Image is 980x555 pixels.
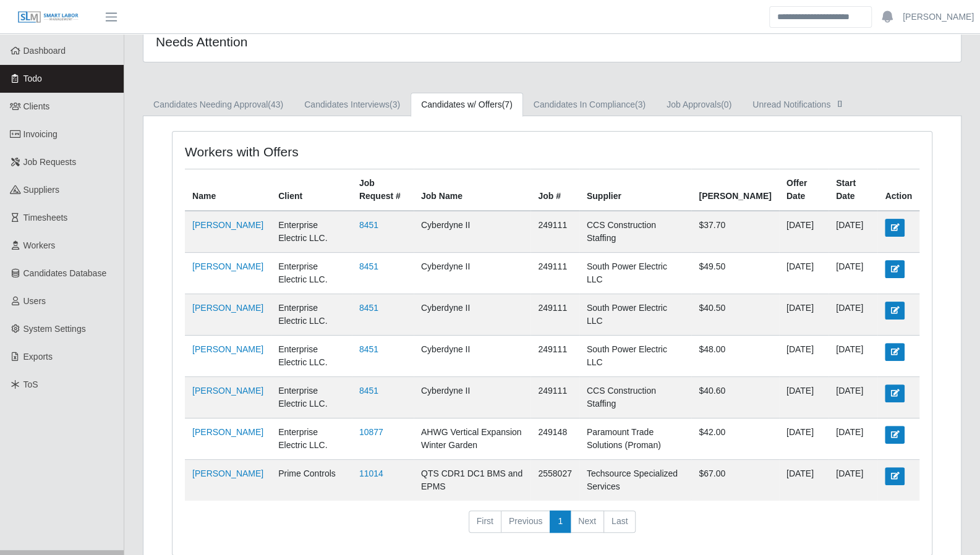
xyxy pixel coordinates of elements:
a: Unread Notifications [742,93,856,117]
a: [PERSON_NAME] [192,427,263,437]
input: Search [769,6,872,28]
td: [DATE] [829,377,877,418]
th: Job # [530,169,579,211]
span: Candidates Database [23,268,107,278]
td: [DATE] [779,460,829,501]
a: [PERSON_NAME] [192,261,263,271]
span: (43) [268,100,283,109]
td: Paramount Trade Solutions (Proman) [579,418,691,460]
td: Prime Controls [271,460,352,501]
span: ToS [23,379,38,389]
span: Workers [23,240,56,250]
td: CCS Construction Staffing [579,211,691,253]
th: Supplier [579,169,691,211]
td: South Power Electric LLC [579,336,691,377]
td: $49.50 [691,253,778,294]
td: 249111 [530,211,579,253]
th: Job Request # [352,169,414,211]
a: Job Approvals [656,93,742,117]
span: [] [833,98,846,108]
td: 2558027 [530,460,579,501]
td: Cyberdyne II [414,253,530,294]
td: $42.00 [691,418,778,460]
td: Enterprise Electric LLC. [271,336,352,377]
td: Enterprise Electric LLC. [271,294,352,336]
a: 8451 [359,386,378,396]
h4: Needs Attention [156,34,475,49]
td: [DATE] [779,418,829,460]
td: Enterprise Electric LLC. [271,211,352,253]
span: Users [23,296,46,306]
td: $40.60 [691,377,778,418]
td: 249111 [530,336,579,377]
th: Name [185,169,271,211]
th: Client [271,169,352,211]
span: (0) [721,100,731,109]
span: Job Requests [23,157,77,167]
th: Start Date [829,169,877,211]
td: Cyberdyne II [414,377,530,418]
a: 11014 [359,468,383,478]
a: [PERSON_NAME] [192,220,263,230]
th: [PERSON_NAME] [691,169,778,211]
td: [DATE] [829,336,877,377]
a: [PERSON_NAME] [192,468,263,478]
td: [DATE] [829,294,877,336]
th: Job Name [414,169,530,211]
td: 249148 [530,418,579,460]
a: Candidates Needing Approval [143,93,294,117]
img: SLM Logo [17,11,79,24]
a: 10877 [359,427,383,437]
a: 8451 [359,303,378,313]
span: Dashboard [23,46,66,56]
nav: pagination [185,511,919,543]
td: [DATE] [829,211,877,253]
td: Cyberdyne II [414,336,530,377]
td: [DATE] [779,253,829,294]
td: $40.50 [691,294,778,336]
h4: Workers with Offers [185,144,480,159]
a: Candidates Interviews [294,93,411,117]
td: [DATE] [779,211,829,253]
th: Offer Date [779,169,829,211]
span: System Settings [23,324,86,334]
td: [DATE] [829,460,877,501]
td: Cyberdyne II [414,294,530,336]
td: $67.00 [691,460,778,501]
td: [DATE] [779,294,829,336]
a: [PERSON_NAME] [903,11,974,23]
td: $48.00 [691,336,778,377]
td: 249111 [530,253,579,294]
td: South Power Electric LLC [579,294,691,336]
td: [DATE] [779,336,829,377]
span: Exports [23,352,53,362]
td: Enterprise Electric LLC. [271,253,352,294]
span: (7) [502,100,513,109]
td: South Power Electric LLC [579,253,691,294]
span: Timesheets [23,213,68,222]
a: 1 [550,511,571,533]
a: 8451 [359,344,378,354]
td: Enterprise Electric LLC. [271,377,352,418]
td: Enterprise Electric LLC. [271,418,352,460]
th: Action [877,169,919,211]
td: $37.70 [691,211,778,253]
td: QTS CDR1 DC1 BMS and EPMS [414,460,530,501]
a: Candidates In Compliance [523,93,656,117]
span: Todo [23,74,42,83]
span: Clients [23,101,50,111]
a: [PERSON_NAME] [192,303,263,313]
td: [DATE] [829,253,877,294]
td: Cyberdyne II [414,211,530,253]
span: (3) [635,100,646,109]
td: 249111 [530,294,579,336]
td: Techsource Specialized Services [579,460,691,501]
td: 249111 [530,377,579,418]
span: (3) [390,100,400,109]
a: [PERSON_NAME] [192,344,263,354]
td: [DATE] [779,377,829,418]
a: 8451 [359,220,378,230]
a: 8451 [359,261,378,271]
td: CCS Construction Staffing [579,377,691,418]
a: [PERSON_NAME] [192,386,263,396]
